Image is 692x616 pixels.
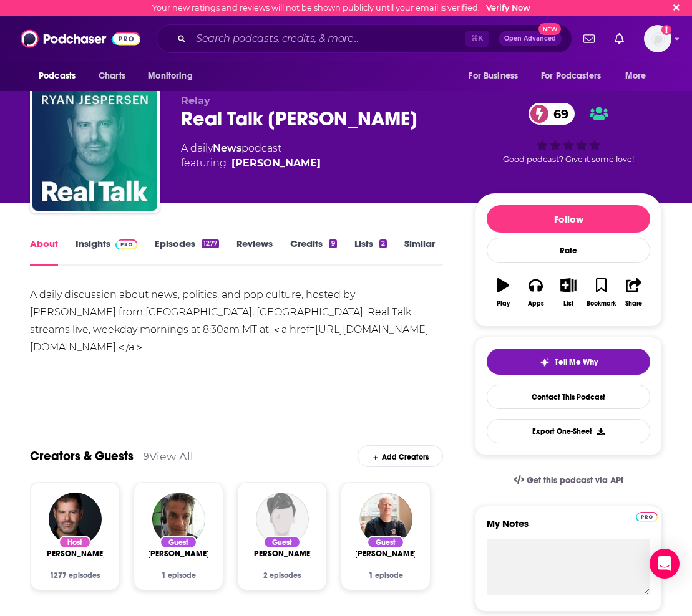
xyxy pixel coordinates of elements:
a: InsightsPodchaser Pro [76,238,137,266]
span: Open Advanced [504,36,556,42]
a: Similar [404,238,435,266]
button: tell me why sparkleTell Me Why [487,349,650,375]
div: A daily podcast [181,141,321,171]
div: Guest [160,536,197,549]
span: Logged in as charlottestone [644,25,671,52]
div: 9 [329,239,336,248]
div: List [563,300,573,307]
span: For Business [469,67,518,85]
span: [PERSON_NAME] [147,549,210,559]
a: News [213,142,241,154]
button: open menu [460,64,534,88]
div: 1277 [202,239,219,248]
a: Lists2 [354,238,387,266]
img: Garth Mullins [359,493,412,546]
div: Apps [528,300,544,307]
div: Bookmark [587,300,616,307]
a: [URL][DOMAIN_NAME] [315,324,429,335]
span: For Podcasters [541,67,601,85]
img: Ryan Jespersen [49,493,102,546]
a: Get this podcast via API [504,465,633,496]
span: [PERSON_NAME] [44,549,106,559]
input: Search podcasts, credits, & more... [191,29,465,49]
img: Raywat Deonandan [152,493,205,546]
a: Episodes1277 [155,238,219,266]
div: 2 episodes [253,571,311,580]
a: 69 [529,103,575,125]
a: Andrea Heinz [251,549,313,559]
button: Export One-Sheet [487,419,650,443]
span: New [538,23,561,35]
button: Play [487,270,519,315]
span: Podcasts [39,67,76,85]
svg: Email not verified [661,25,671,35]
a: Charts [90,64,133,88]
a: Credits9 [290,238,336,266]
button: open menu [616,64,662,88]
span: [PERSON_NAME] [354,549,417,559]
span: Get this podcast via API [527,475,623,486]
a: Show notifications dropdown [578,28,600,49]
a: Reviews [236,238,273,266]
div: 1 episode [149,571,208,580]
div: 1277 episodes [46,571,104,580]
span: Monitoring [148,67,192,85]
div: Open Intercom Messenger [650,549,680,579]
span: Tell Me Why [555,357,598,367]
a: Ryan Jespersen [44,549,106,559]
a: About [30,238,58,266]
button: open menu [139,64,208,88]
button: Share [618,270,650,315]
a: Pro website [636,510,658,522]
span: [PERSON_NAME] [251,549,313,559]
div: Rate [487,238,650,263]
img: Podchaser - Follow, Share and Rate Podcasts [21,27,140,51]
a: Contact This Podcast [487,385,650,409]
label: My Notes [487,517,650,539]
a: Garth Mullins [354,549,417,559]
a: Creators & Guests [30,448,134,464]
a: View All [149,450,193,463]
div: Host [59,536,91,549]
span: ⌘ K [465,31,489,47]
div: Your new ratings and reviews will not be shown publicly until your email is verified. [152,3,530,12]
span: 69 [541,103,575,125]
a: Raywat Deonandan [147,549,210,559]
img: Podchaser Pro [636,512,658,522]
img: Andrea Heinz [256,493,309,546]
a: [DOMAIN_NAME] [30,341,116,353]
a: Verify Now [486,3,530,12]
button: List [552,270,585,315]
div: Guest [367,536,404,549]
span: More [625,67,646,85]
button: Apps [519,270,552,315]
div: Play [497,300,510,307]
div: Add Creators [358,445,443,467]
span: Relay [181,95,210,107]
a: Ryan Jespersen [231,156,321,171]
span: Good podcast? Give it some love! [503,155,634,164]
button: Open AdvancedNew [499,31,562,46]
div: A daily discussion about news, politics, and pop culture, hosted by [PERSON_NAME] from [GEOGRAPHI... [30,286,443,356]
div: Share [625,300,642,307]
button: Show profile menu [644,25,671,52]
button: open menu [30,64,92,88]
span: Charts [99,67,125,85]
img: Podchaser Pro [115,239,137,249]
img: tell me why sparkle [540,357,550,367]
img: User Profile [644,25,671,52]
div: 9 [144,451,149,462]
button: open menu [533,64,619,88]
div: Search podcasts, credits, & more... [157,24,572,53]
div: 2 [379,239,387,248]
button: Bookmark [585,270,617,315]
button: Follow [487,205,650,233]
span: featuring [181,156,321,171]
img: Real Talk Ryan Jespersen [32,86,157,211]
div: 1 episode [356,571,415,580]
div: Guest [263,536,301,549]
